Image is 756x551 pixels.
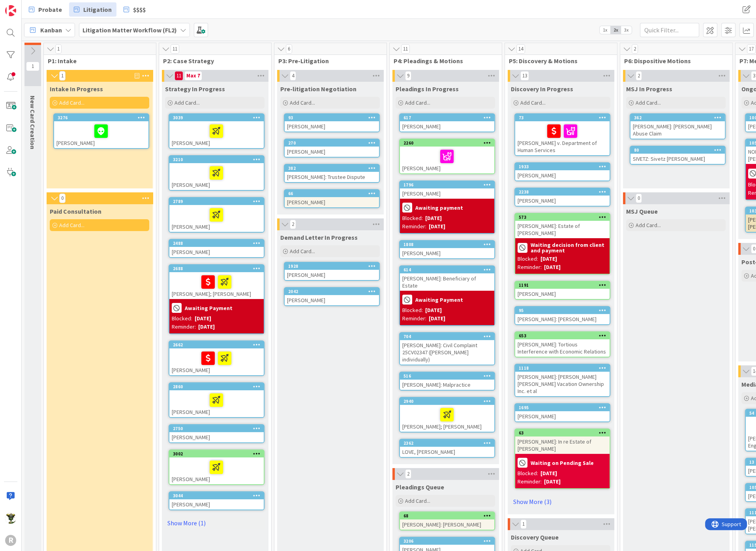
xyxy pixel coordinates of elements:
div: 3039 [173,115,264,120]
span: 11 [171,44,179,54]
span: Strategy In Progress [165,85,225,93]
div: [PERSON_NAME] [169,348,264,375]
input: Quick Filter... [640,23,699,37]
span: 2 [632,44,638,54]
div: 2750 [173,426,264,431]
span: Add Card... [290,99,315,106]
div: 382 [285,165,379,172]
div: 3044 [173,493,264,498]
span: Add Card... [636,99,661,106]
span: 2 [290,220,296,229]
span: 2x [610,26,621,34]
div: 2789[PERSON_NAME] [169,198,264,232]
div: 573 [515,214,610,221]
div: [PERSON_NAME] v. Department of Human Services [515,121,610,155]
span: Intake In Progress [50,85,103,93]
span: $$$$ [133,5,146,14]
div: 2860 [173,384,264,389]
div: 2362 [403,440,494,446]
div: 3206 [400,538,494,545]
div: 80 [630,147,725,154]
div: 3039[PERSON_NAME] [169,114,264,148]
div: 2488 [173,241,264,246]
div: 63[PERSON_NAME]: In re Estate of [PERSON_NAME] [515,429,610,454]
div: 2238 [515,188,610,196]
div: 2488[PERSON_NAME] [169,240,264,257]
div: [PERSON_NAME] [400,248,494,258]
a: Probate [24,2,67,17]
div: Blocked: [402,214,423,222]
span: Pre-litigation Negotiation [280,85,356,93]
div: 2662 [169,341,264,348]
div: 2940 [403,399,494,404]
div: 95[PERSON_NAME]: [PERSON_NAME] [515,307,610,324]
div: 270 [285,139,379,147]
div: [PERSON_NAME] [515,170,610,181]
div: 2662[PERSON_NAME] [169,341,264,375]
span: Add Card... [636,222,661,229]
b: Waiting on Pending Sale [531,460,594,466]
div: 3002 [173,451,264,457]
b: Awaiting Payment [185,305,233,311]
span: MSJ Queue [626,207,658,215]
span: 9 [405,71,411,81]
span: Add Card... [59,222,84,229]
div: 653 [515,332,610,339]
span: 1x [600,26,610,34]
div: [PERSON_NAME] [54,121,148,148]
div: [PERSON_NAME] [515,411,610,421]
div: 63 [519,430,610,436]
div: Reminder: [172,323,196,331]
div: 66[PERSON_NAME] [285,190,379,207]
div: 2042[PERSON_NAME] [285,288,379,305]
div: 704 [403,334,494,339]
div: 2260 [403,140,494,146]
div: [DATE] [198,323,215,331]
div: 63 [515,429,610,436]
div: 66 [285,190,379,197]
span: MSJ In Progress [626,85,672,93]
div: 3002[PERSON_NAME] [169,450,264,484]
div: 1933 [519,164,610,169]
div: 68 [400,512,494,519]
span: Discovery Queue [511,533,559,541]
div: Blocked: [518,469,538,478]
div: [PERSON_NAME] [400,147,494,173]
div: 2860 [169,383,264,390]
div: 614 [400,266,494,273]
div: Max 7 [186,74,200,78]
div: 1695 [515,404,610,411]
div: [PERSON_NAME]; [PERSON_NAME] [169,272,264,299]
span: P5: Discovery & Motions [509,57,607,65]
div: [PERSON_NAME] [285,121,379,132]
div: [PERSON_NAME] [285,197,379,207]
div: 704[PERSON_NAME]: Civil Complaint 25CV02347 ([PERSON_NAME] individually) [400,333,494,365]
div: 2750 [169,425,264,432]
span: Litigation [83,5,112,14]
div: 614 [403,267,494,273]
div: [PERSON_NAME] [515,289,610,299]
span: 13 [520,71,529,81]
span: Add Card... [405,99,430,106]
div: 2260 [400,139,494,147]
span: P6: Dispositive Motions [624,57,722,65]
div: 1808 [400,241,494,248]
div: 573 [519,214,610,220]
div: 2662 [173,342,264,348]
div: 2940 [400,398,494,405]
div: 93 [288,115,379,120]
div: [PERSON_NAME] [515,196,610,206]
div: [PERSON_NAME] [285,270,379,280]
div: 93[PERSON_NAME] [285,114,379,132]
div: [PERSON_NAME]: Beneficiary of Estate [400,273,494,291]
div: 614[PERSON_NAME]: Beneficiary of Estate [400,266,494,291]
div: 617 [403,115,494,120]
div: 3002 [169,450,264,457]
div: [PERSON_NAME] [400,121,494,132]
span: 0 [636,194,642,203]
span: 11 [174,71,183,81]
a: Litigation [69,2,116,17]
div: [DATE] [544,263,561,271]
div: 73[PERSON_NAME] v. Department of Human Services [515,114,610,155]
div: 3039 [169,114,264,121]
